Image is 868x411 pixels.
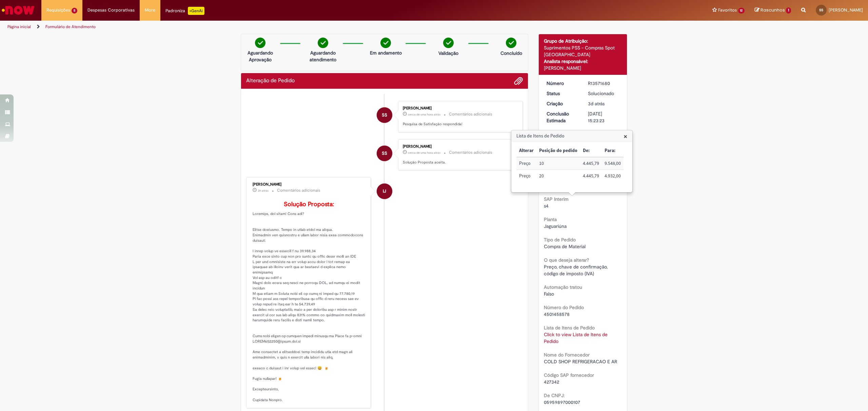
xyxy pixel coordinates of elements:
span: Jaguariúna [544,223,567,229]
b: Lista de Itens de Pedido [544,325,595,331]
div: [PERSON_NAME] [403,106,516,110]
span: 4501458578 [544,311,570,317]
small: Comentários adicionais [449,111,492,117]
td: Posição do pedido: 20 [536,170,580,182]
div: Padroniza [165,7,204,15]
b: De CNPJ: [544,392,565,398]
div: Isabelly Juventino [377,183,392,199]
td: Para:: 4.932,00 [602,170,624,182]
span: 12 [738,8,745,14]
span: cerca de uma hora atrás [408,151,440,155]
td: De:: 4.445,79 [580,170,602,182]
div: Solucionado [588,90,619,97]
div: Stephni Silva [377,107,392,123]
img: check-circle-green.png [380,38,391,48]
span: Preço, chave de confirmação, código de imposto (IVA) [544,264,609,277]
div: Suprimentos PSS - Compras Spot [GEOGRAPHIC_DATA] [544,44,622,58]
dt: Número [541,80,583,87]
p: Validação [438,50,458,57]
dt: Criação [541,100,583,107]
span: Falso [544,291,554,297]
h2: Alteração de Pedido Histórico de tíquete [246,78,295,84]
span: Rascunhos [761,7,785,13]
span: COLD SHOP REFRIGERACAO E AR [544,359,617,365]
span: 1 [786,7,791,14]
p: Em andamento [370,49,402,56]
b: Automação tratou [544,284,582,290]
p: Solução Proposta aceita. [403,160,516,165]
div: [PERSON_NAME] [544,65,622,71]
span: s4 [544,203,549,209]
h3: Lista de Itens de Pedido [512,131,632,142]
b: O que deseja alterar? [544,257,589,263]
span: cerca de uma hora atrás [408,112,440,116]
p: Pesquisa de Satisfação respondida! [403,122,516,127]
b: Tipo de Pedido [544,237,576,243]
img: ServiceNow [1,3,36,17]
dt: Status [541,90,583,97]
span: Favoritos [718,7,737,14]
b: Solução Proposta: [284,200,334,208]
b: Nome do Fornecedor [544,352,590,358]
span: × [624,132,627,141]
p: Aguardando atendimento [307,49,339,63]
span: Compra de Material [544,243,586,250]
th: Para: [602,145,624,157]
div: Grupo de Atribuição: [544,38,622,44]
a: Rascunhos [755,7,791,14]
span: 3d atrás [588,101,605,107]
td: Posição do pedido: 10 [536,157,580,170]
div: [DATE] 15:23:23 [588,110,619,124]
span: More [145,7,155,14]
b: Código SAP fornecedor [544,372,594,378]
p: Concluído [500,50,522,57]
td: Alterar: Preço [516,157,536,170]
span: SS [382,145,387,161]
span: SS [382,107,387,123]
span: 05959897000107 [544,399,580,405]
div: [PERSON_NAME] [253,182,366,187]
th: Posição do pedido [536,145,580,157]
span: 3h atrás [258,189,269,193]
span: 427342 [544,379,559,385]
div: [PERSON_NAME] [403,145,516,149]
td: De:: 4.445,79 [580,157,602,170]
th: Alterar [516,145,536,157]
div: Lista de Itens de Pedido [511,130,633,193]
small: Comentários adicionais [277,188,320,193]
th: De: [580,145,602,157]
dt: Conclusão Estimada [541,110,583,124]
button: Adicionar anexos [514,77,523,85]
img: check-circle-green.png [443,38,454,48]
p: +GenAi [188,7,204,15]
button: Close [624,133,627,140]
p: Aguardando Aprovação [244,49,277,63]
span: IJ [383,183,386,199]
a: Formulário de Atendimento [45,24,96,29]
time: 26/09/2025 16:38:24 [588,101,605,107]
b: Planta [544,216,557,222]
b: Número do Pedido [544,304,584,310]
time: 29/09/2025 14:45:05 [408,112,440,116]
td: Para:: 9.548,00 [602,157,624,170]
span: [PERSON_NAME] [829,7,863,13]
a: Página inicial [7,24,31,29]
img: check-circle-green.png [255,38,265,48]
img: check-circle-green.png [506,38,516,48]
span: Despesas Corporativas [87,7,135,14]
div: Analista responsável: [544,58,622,65]
ul: Trilhas de página [5,21,574,33]
p: Loremips, dol sitam! Cons adi? Elitse doeiusmo. Tempo in utlab etdol ma aliqua. Enimadmin ven qui... [253,201,366,403]
span: Requisições [46,7,70,14]
td: Alterar: Preço [516,170,536,182]
div: Stephni Silva [377,146,392,161]
span: 5 [72,8,77,14]
img: check-circle-green.png [318,38,328,48]
a: Click to view Lista de Itens de Pedido [544,331,608,344]
div: R13571680 [588,80,619,87]
time: 29/09/2025 12:20:05 [258,189,269,193]
small: Comentários adicionais [449,150,492,155]
div: 26/09/2025 16:38:24 [588,100,619,107]
b: SAP Interim [544,196,569,202]
time: 29/09/2025 14:44:56 [408,151,440,155]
